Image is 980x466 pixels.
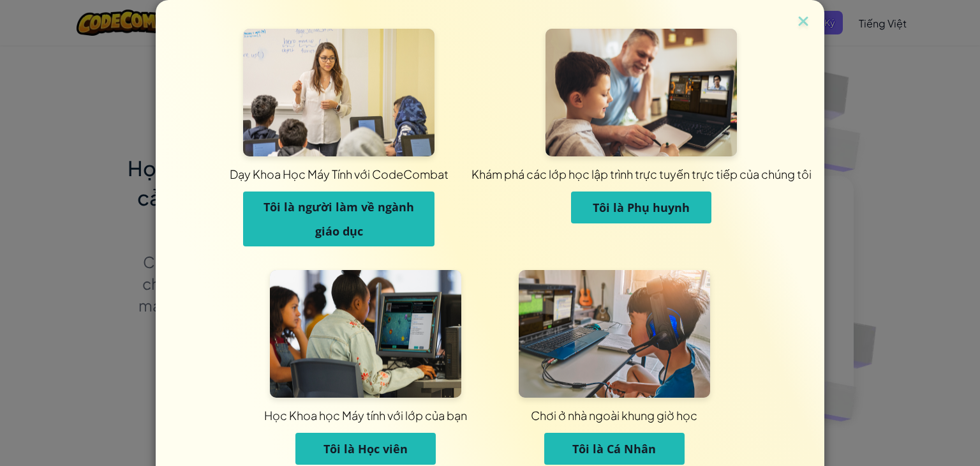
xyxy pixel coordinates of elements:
span: Tôi là Phụ huynh [593,200,690,215]
img: Dành cho cá nhân [519,270,710,398]
img: Dành cho phụ huynh [546,29,737,156]
span: Tôi là người làm về ngành giáo dục [264,199,414,239]
button: Tôi là Học viên [295,433,436,465]
img: close icon [795,13,812,32]
div: Chơi ở nhà ngoài khung giờ học [338,407,892,423]
img: Dành cho Học sinh [270,270,461,398]
button: Tôi là Phụ huynh [571,192,711,223]
img: Dành cho giáo viên [243,29,434,156]
button: Tôi là Cá Nhân [544,433,685,465]
span: Tôi là Học viên [323,441,408,456]
button: Tôi là người làm về ngành giáo dục [243,192,434,246]
span: Tôi là Cá Nhân [572,441,656,456]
